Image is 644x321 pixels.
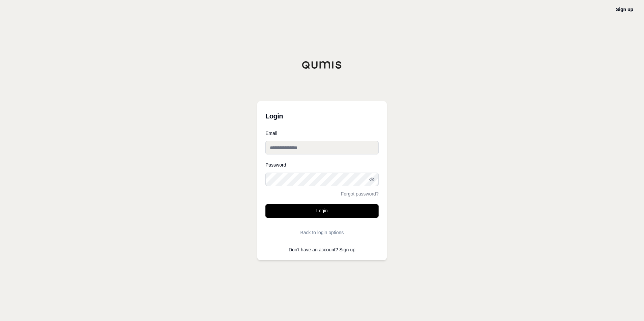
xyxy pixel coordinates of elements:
[302,61,342,69] img: Qumis
[265,247,379,252] p: Don't have an account?
[341,191,379,196] a: Forgot password?
[340,247,355,252] a: Sign up
[265,109,379,123] h3: Login
[265,163,379,167] label: Password
[265,204,379,218] button: Login
[616,7,633,12] a: Sign up
[265,226,379,239] button: Back to login options
[265,131,379,136] label: Email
